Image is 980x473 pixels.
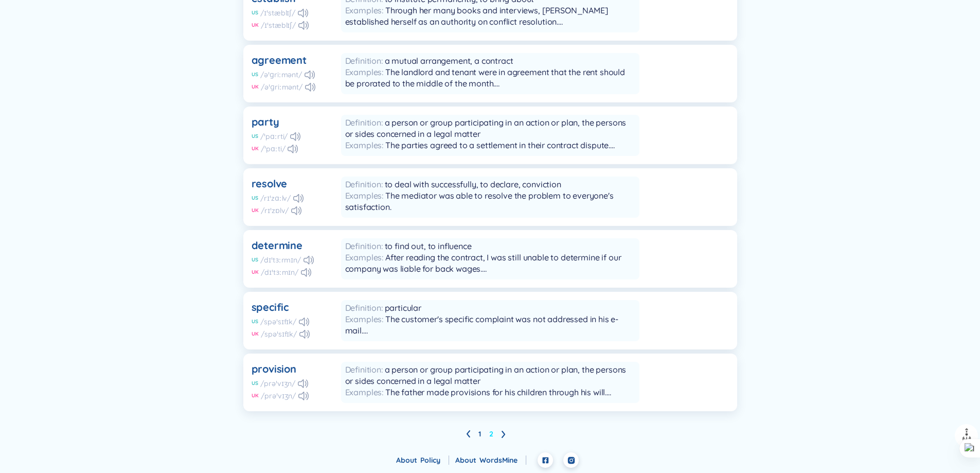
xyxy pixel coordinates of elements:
[260,69,302,80] div: /əˈɡriːmənt/
[260,255,301,265] div: /dɪˈtɜːrmɪn/
[252,83,259,91] div: UK
[261,329,297,339] div: /spəˈsɪfɪk/
[252,177,288,191] div: resolve
[252,115,279,129] div: party
[345,252,385,262] span: Examples
[252,318,258,325] div: US
[345,140,615,162] span: The parties agreed to a settlement in their contract dispute. The party that prepares the contrac...
[261,267,299,277] div: /dɪˈtɜːmɪn/
[252,53,307,67] div: agreement
[455,454,526,466] div: About
[261,20,296,30] div: /ɪˈstæblɪʃ/
[261,205,290,216] div: /rɪˈzɒlv/
[385,303,421,313] span: particular
[345,67,385,77] span: Examples
[420,456,449,465] a: Policy
[260,378,296,389] div: /prəˈvɪʒn/
[345,252,635,296] span: After reading the contract, I was still unable to determine if our company was liable for back wa...
[252,300,289,314] div: specific
[385,179,561,189] span: to deal with successfully, to declare, conviction
[345,190,614,212] span: The mediator was able to resolve the problem to everyone's satisfaction.
[252,238,302,253] div: determine
[345,67,626,111] span: The landlord and tenant were in agreement that the rent should be prorated to the middle of the m...
[466,426,470,442] li: Previous Page
[252,256,258,264] div: US
[252,380,258,387] div: US
[252,269,259,276] div: UK
[252,22,259,29] div: UK
[252,207,259,214] div: UK
[345,190,385,201] span: Examples
[345,117,627,139] span: a person or group participating in an action or plan, the persons or sides concerned in a legal m...
[261,82,303,92] div: /əˈɡriːmənt/
[252,71,258,78] div: US
[502,426,506,442] li: Next Page
[385,56,513,66] span: a mutual arrangement, a contract
[260,131,289,142] div: /ˈpɑːrti/
[252,195,258,202] div: US
[489,426,493,442] li: 2
[478,426,481,442] li: 1
[345,387,385,397] span: Examples
[261,391,297,401] div: /prəˈvɪʒn/
[345,314,385,324] span: Examples
[479,456,526,465] a: WordsMine
[260,317,297,327] div: /spəˈsɪfɪk/
[345,241,385,251] span: Definition
[345,117,385,128] span: Definition
[260,8,296,18] div: /ɪˈstæblɪʃ/
[958,428,975,444] img: to top
[345,314,619,347] span: The customer's specific complaint was not addressed in his e-mail. In a contract, one specific wo...
[345,364,385,375] span: Definition
[345,140,385,150] span: Examples
[478,426,481,442] a: 1
[260,193,292,203] div: /rɪˈzɑːlv/
[345,387,622,420] span: The father made provisions for his children through his will. The contract contains a provision t...
[345,56,385,66] span: Definition
[396,454,449,466] div: About
[345,303,385,313] span: Definition
[252,362,296,376] div: provision
[345,5,385,15] span: Examples
[252,145,259,152] div: UK
[345,5,628,38] span: Through her many books and interviews, [PERSON_NAME] established herself as an authority on confl...
[385,241,472,251] span: to find out, to influence
[345,364,627,386] span: a person or group participating in an action or plan, the persons or sides concerned in a legal m...
[261,144,286,154] div: /ˈpɑːti/
[252,330,259,338] div: UK
[252,133,258,140] div: US
[252,392,259,399] div: UK
[252,9,258,16] div: US
[345,179,385,189] span: Definition
[489,426,493,442] a: 2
